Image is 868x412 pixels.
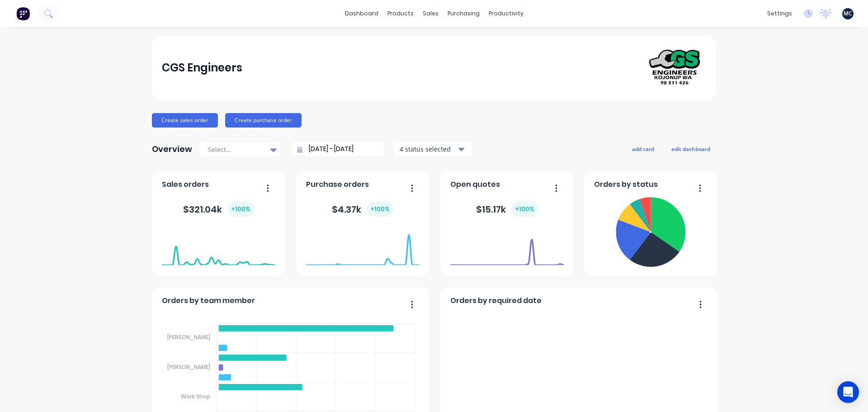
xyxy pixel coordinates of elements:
[763,7,797,20] div: settings
[383,7,418,20] div: products
[511,202,538,217] div: + 100 %
[16,7,30,20] img: Factory
[152,113,218,128] button: Create sales order
[643,39,706,96] img: CGS Engineers
[225,113,302,128] button: Create purchase order
[844,9,852,18] span: MC
[395,142,472,156] button: 4 status selected
[400,144,457,154] div: 4 status selected
[227,202,254,217] div: + 100 %
[183,202,254,217] div: $ 321.04k
[450,179,500,190] span: Open quotes
[626,143,660,155] button: add card
[340,7,383,20] a: dashboard
[484,7,528,20] div: productivity
[837,381,859,403] div: Open Intercom Messenger
[594,179,658,190] span: Orders by status
[162,295,255,306] span: Orders by team member
[180,393,210,400] tspan: Work Shop
[332,202,393,217] div: $ 4.37k
[162,179,209,190] span: Sales orders
[306,179,369,190] span: Purchase orders
[443,7,484,20] div: purchasing
[152,140,192,158] div: Overview
[367,202,393,217] div: + 100 %
[450,295,542,306] span: Orders by required date
[167,333,210,341] tspan: [PERSON_NAME]
[665,143,716,155] button: edit dashboard
[476,202,538,217] div: $ 15.17k
[418,7,443,20] div: sales
[167,363,210,370] tspan: [PERSON_NAME]
[162,59,242,77] div: CGS Engineers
